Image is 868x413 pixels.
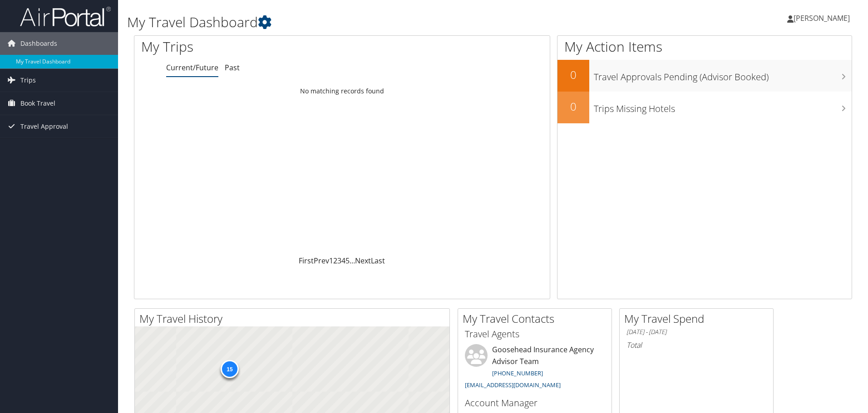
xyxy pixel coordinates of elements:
[299,256,314,266] a: First
[594,66,852,83] h3: Travel Approvals Pending (Advisor Booked)
[333,256,337,266] a: 2
[557,67,589,83] h2: 0
[626,328,766,336] h6: [DATE] - [DATE]
[20,92,55,115] span: Book Travel
[557,60,852,92] a: 0Travel Approvals Pending (Advisor Booked)
[127,13,615,32] h1: My Travel Dashboard
[465,397,605,409] h3: Account Manager
[166,63,218,73] a: Current/Future
[341,256,345,266] a: 4
[594,98,852,115] h3: Trips Missing Hotels
[787,5,859,32] a: [PERSON_NAME]
[557,92,852,123] a: 0Trips Missing Hotels
[626,340,766,350] h6: Total
[225,63,240,73] a: Past
[329,256,333,266] a: 1
[139,311,449,326] h2: My Travel History
[371,256,385,266] a: Last
[20,69,36,92] span: Trips
[492,369,543,377] a: [PHONE_NUMBER]
[20,32,57,55] span: Dashboards
[345,256,350,266] a: 5
[465,381,561,389] a: [EMAIL_ADDRESS][DOMAIN_NAME]
[557,99,589,114] h2: 0
[465,328,605,340] h3: Travel Agents
[557,37,852,56] h1: My Action Items
[221,360,239,378] div: 15
[463,311,612,326] h2: My Travel Contacts
[460,344,609,393] li: Goosehead Insurance Agency Advisor Team
[355,256,371,266] a: Next
[337,256,341,266] a: 3
[794,13,850,23] span: [PERSON_NAME]
[20,6,111,27] img: airportal-logo.png
[314,256,329,266] a: Prev
[20,115,68,138] span: Travel Approval
[141,37,370,56] h1: My Trips
[350,256,355,266] span: …
[624,311,773,326] h2: My Travel Spend
[134,83,550,99] td: No matching records found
